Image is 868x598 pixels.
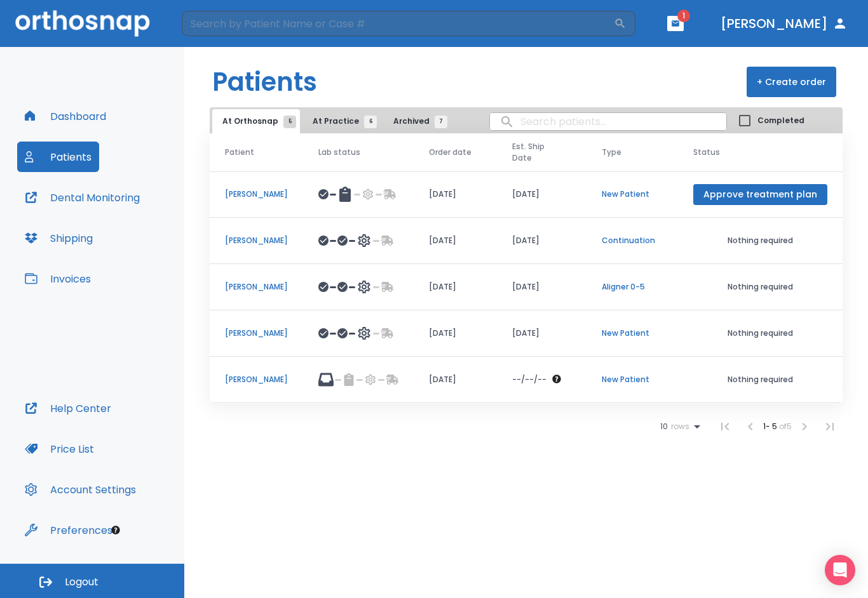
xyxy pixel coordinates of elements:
[602,235,663,246] p: Continuation
[497,310,587,357] td: [DATE]
[225,189,288,200] p: [PERSON_NAME]
[212,63,317,101] h1: Patients
[17,474,144,505] button: Account Settings
[677,10,690,22] span: 1
[17,515,120,545] button: Preferences
[17,223,100,253] button: Shipping
[693,184,827,205] button: Approve treatment plan
[15,10,150,36] img: Orthosnap
[17,393,119,423] button: Help Center
[693,374,827,385] p: Nothing required
[497,218,587,264] td: [DATE]
[182,11,614,36] input: Search by Patient Name or Case #
[602,189,663,200] p: New Patient
[779,421,792,432] span: of 5
[429,147,471,158] span: Order date
[497,171,587,218] td: [DATE]
[602,281,663,293] p: Aligner 0-5
[17,263,98,294] button: Invoices
[693,235,827,246] p: Nothing required
[225,235,288,246] p: [PERSON_NAME]
[17,182,147,213] button: Dental Monitoring
[693,281,827,293] p: Nothing required
[225,147,254,158] span: Patient
[763,421,779,432] span: 1 - 5
[17,434,102,464] button: Price List
[225,374,288,385] p: [PERSON_NAME]
[414,310,497,357] td: [DATE]
[212,109,454,133] div: tabs
[318,147,360,158] span: Lab status
[65,575,98,589] span: Logout
[757,115,804,126] span: Completed
[512,141,563,164] span: Est. Ship Date
[660,422,668,431] span: 10
[490,109,726,134] input: search
[512,374,572,385] div: The date will be available after approving treatment plan
[364,116,377,128] span: 6
[414,218,497,264] td: [DATE]
[825,555,855,585] div: Open Intercom Messenger
[693,328,827,339] p: Nothing required
[414,357,497,403] td: [DATE]
[222,116,290,127] span: At Orthosnap
[225,281,288,293] p: [PERSON_NAME]
[668,422,689,431] span: rows
[602,147,621,158] span: Type
[715,12,853,35] button: [PERSON_NAME]
[283,116,296,128] span: 5
[435,116,447,128] span: 7
[313,116,370,127] span: At Practice
[693,147,720,158] span: Status
[497,264,587,310] td: [DATE]
[747,67,836,97] button: + Create order
[414,171,497,218] td: [DATE]
[393,116,441,127] span: Archived
[225,328,288,339] p: [PERSON_NAME]
[17,142,99,172] button: Patients
[110,524,121,536] div: Tooltip anchor
[602,328,663,339] p: New Patient
[414,264,497,310] td: [DATE]
[17,101,114,131] button: Dashboard
[512,374,546,385] p: --/--/--
[602,374,663,385] p: New Patient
